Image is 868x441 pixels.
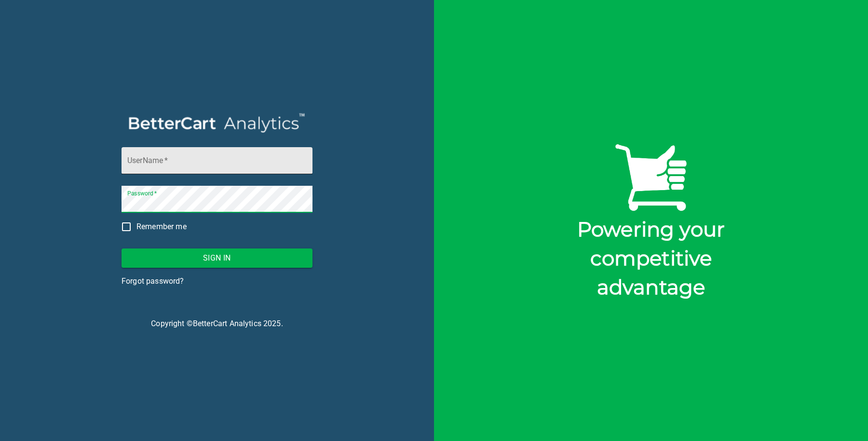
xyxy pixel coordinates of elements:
span: Remember me [136,221,187,233]
p: Copyright © 2025 . [122,318,312,330]
a: BetterCart Analytics [193,319,261,328]
span: Sign In [129,251,305,265]
button: Sign In [122,248,312,268]
div: Powering your competitive advantage [542,215,759,302]
img: BetterCart [612,139,690,215]
a: Forgot password? [122,276,184,287]
img: BetterCart Analytics Logo [122,111,312,136]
